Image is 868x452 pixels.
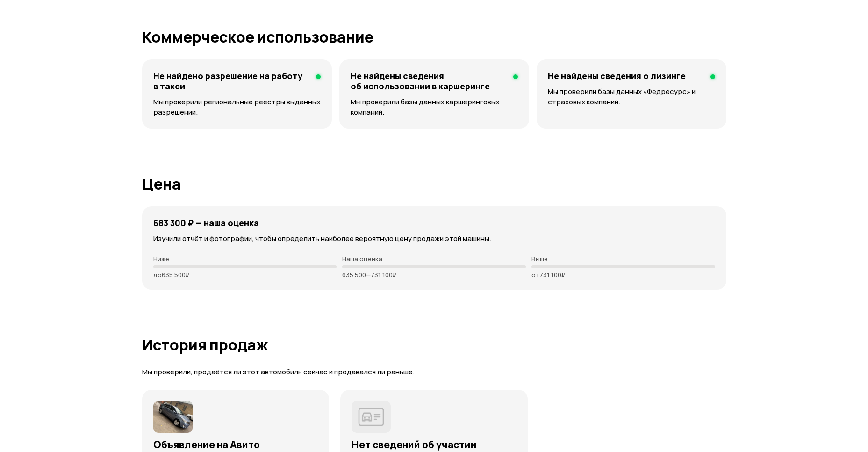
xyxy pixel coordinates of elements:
[342,271,526,278] p: 635 500 — 731 100 ₽
[153,438,318,451] h3: Объявление на Авито
[142,29,726,45] h1: Коммерческое использование
[342,255,526,262] p: Наша оценка
[142,336,726,353] h1: История продаж
[142,367,726,377] p: Мы проверили, продаётся ли этот автомобиль сейчас и продавался ли раньше.
[153,255,337,262] p: Ниже
[548,71,686,81] h4: Не найдены сведения о лизинге
[531,271,715,278] p: от 731 100 ₽
[153,71,308,91] h4: Не найдено разрешение на работу в такси
[153,218,259,228] h4: 683 300 ₽ — наша оценка
[351,97,518,117] p: Мы проверили базы данных каршеринговых компаний.
[153,271,337,278] p: до 635 500 ₽
[142,175,726,192] h1: Цена
[153,233,715,244] p: Изучили отчёт и фотографии, чтобы определить наиболее вероятную цену продажи этой машины.
[351,71,506,91] h4: Не найдены сведения об использовании в каршеринге
[531,255,715,262] p: Выше
[548,87,715,107] p: Мы проверили базы данных «Федресурс» и страховых компаний.
[153,97,321,117] p: Мы проверили региональные реестры выданных разрешений.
